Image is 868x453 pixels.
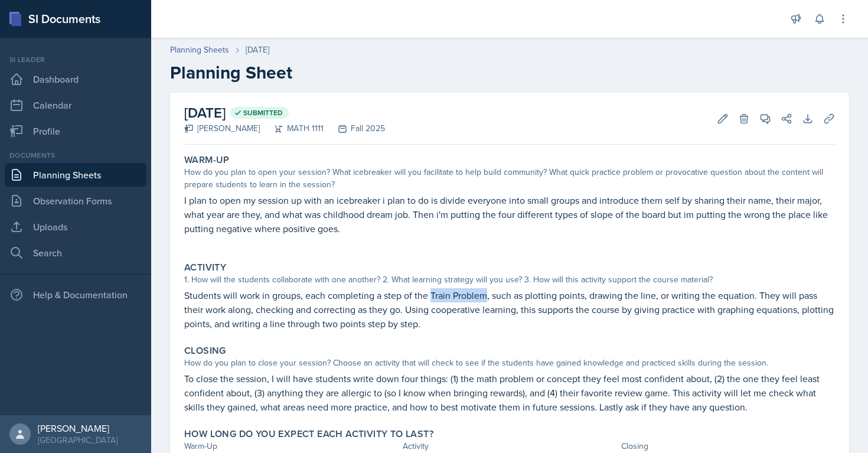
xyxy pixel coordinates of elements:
[184,345,226,357] label: Closing
[5,54,146,65] div: Si leader
[621,440,835,452] div: Closing
[170,44,229,56] a: Planning Sheets
[38,422,118,434] div: [PERSON_NAME]
[184,357,835,369] div: How do you plan to close your session? Choose an activity that will check to see if the students ...
[5,241,146,265] a: Search
[184,193,835,236] p: I plan to open my session up with an icebreaker i plan to do is divide everyone into small groups...
[184,122,260,135] div: [PERSON_NAME]
[184,288,835,331] p: Students will work in groups, each completing a step of the Train Problem, such as plotting point...
[324,122,385,135] div: Fall 2025
[38,434,118,446] div: [GEOGRAPHIC_DATA]
[243,108,283,118] span: Submitted
[184,371,835,414] p: To close the session, I will have students write down four things: (1) the math problem or concep...
[184,166,835,191] div: How do you plan to open your session? What icebreaker will you facilitate to help build community...
[5,189,146,213] a: Observation Forms
[184,102,385,123] h2: [DATE]
[184,428,433,440] label: How long do you expect each activity to last?
[5,215,146,239] a: Uploads
[5,163,146,187] a: Planning Sheets
[184,154,230,166] label: Warm-Up
[5,67,146,91] a: Dashboard
[260,122,324,135] div: MATH 1111
[184,440,398,452] div: Warm-Up
[184,262,226,273] label: Activity
[246,44,269,56] div: [DATE]
[5,283,146,307] div: Help & Documentation
[184,273,835,286] div: 1. How will the students collaborate with one another? 2. What learning strategy will you use? 3....
[170,62,849,83] h2: Planning Sheet
[5,150,146,161] div: Documents
[5,93,146,117] a: Calendar
[5,119,146,143] a: Profile
[403,440,616,452] div: Activity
